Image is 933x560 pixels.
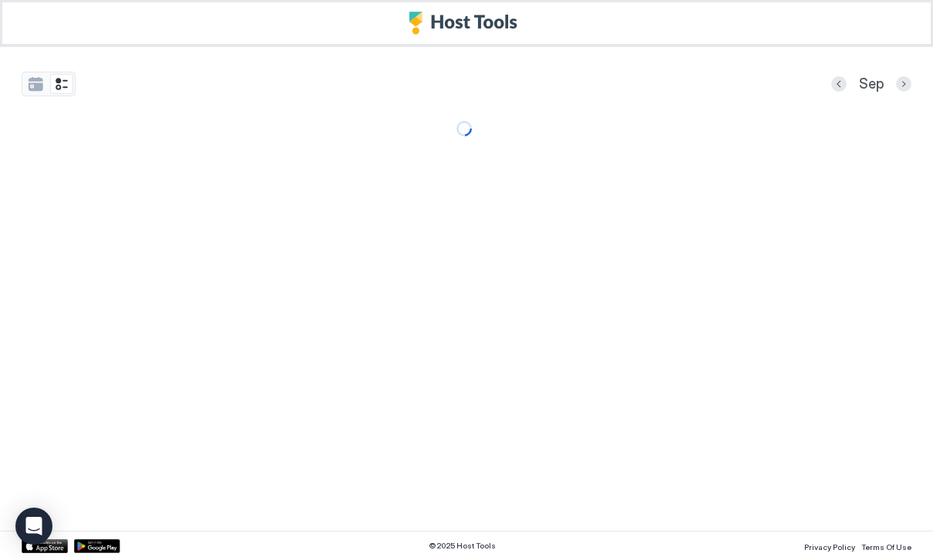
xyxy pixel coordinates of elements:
span: Privacy Policy [804,542,855,552]
button: Previous month [831,76,847,92]
a: Terms Of Use [861,538,911,554]
a: Google Play Store [74,539,120,553]
button: Next month [896,76,911,92]
a: Host Tools Logo [409,12,524,35]
a: Privacy Policy [804,538,855,554]
span: Terms Of Use [861,542,911,552]
div: tab-group [22,72,76,96]
div: Open Intercom Messenger [15,508,52,545]
span: © 2025 Host Tools [429,541,496,551]
div: loading [456,121,472,136]
a: App Store [22,539,68,553]
span: Sep [859,75,884,93]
